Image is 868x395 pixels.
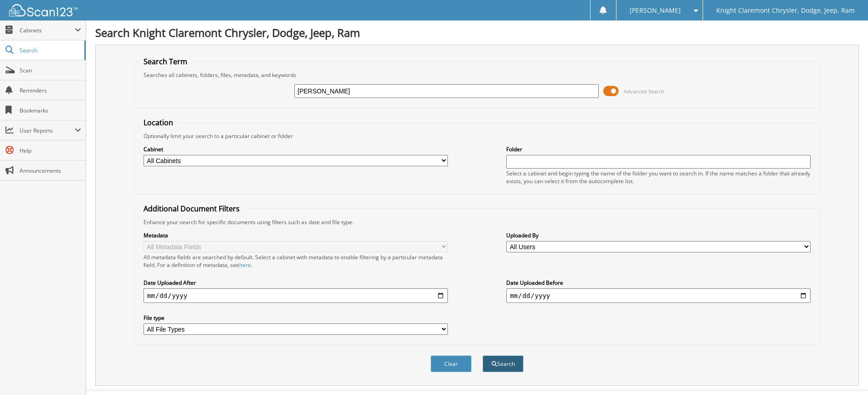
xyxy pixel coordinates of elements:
input: end [506,288,811,303]
span: Cabinets [20,26,75,34]
label: Metadata [144,231,448,239]
button: Search [483,355,524,372]
span: Help [20,147,81,154]
legend: Additional Document Filters [139,204,244,214]
div: Select a cabinet and begin typing the name of the folder you want to search in. If the name match... [506,169,811,185]
span: Advanced Search [624,88,664,95]
iframe: Chat Widget [822,351,868,395]
span: User Reports [20,127,75,134]
a: here [239,261,251,269]
div: Optionally limit your search to a particular cabinet or folder [139,132,815,140]
span: Search [20,46,80,54]
div: All metadata fields are searched by default. Select a cabinet with metadata to enable filtering b... [144,253,448,269]
h1: Search Knight Claremont Chrysler, Dodge, Jeep, Ram [95,25,859,40]
label: Date Uploaded Before [506,279,811,287]
img: scan123-logo-white.svg [9,4,77,16]
label: Cabinet [144,145,448,153]
button: Clear [431,355,472,372]
label: Date Uploaded After [144,279,448,287]
span: Bookmarks [20,107,81,114]
input: start [144,288,448,303]
div: Searches all cabinets, folders, files, metadata, and keywords [139,71,815,79]
span: Knight Claremont Chrysler, Dodge, Jeep, Ram [716,8,855,13]
span: Announcements [20,167,81,174]
label: Folder [506,145,811,153]
legend: Location [139,118,178,128]
legend: Search Term [139,56,192,67]
span: Scan [20,67,81,74]
label: Uploaded By [506,231,811,239]
label: File type [144,314,448,322]
div: Enhance your search for specific documents using filters such as date and file type. [139,218,815,226]
span: Reminders [20,87,81,94]
span: [PERSON_NAME] [630,8,681,13]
